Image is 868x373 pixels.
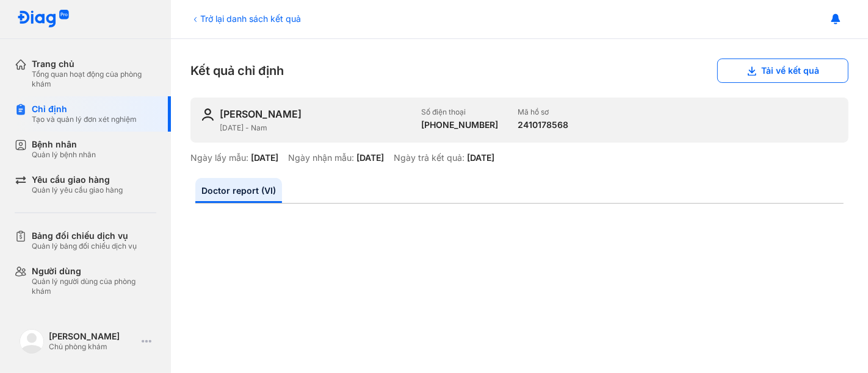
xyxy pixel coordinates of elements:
[421,107,498,117] div: Số điện thoại
[32,230,137,241] div: Bảng đối chiếu dịch vụ
[190,152,248,163] div: Ngày lấy mẫu:
[190,12,301,25] div: Trở lại danh sách kết quả
[518,107,568,117] div: Mã hồ sơ
[32,150,96,160] div: Quản lý bệnh nhân
[32,104,137,115] div: Chỉ định
[190,59,848,83] div: Kết quả chỉ định
[32,277,156,296] div: Quản lý người dùng của phòng khám
[32,69,156,89] div: Tổng quan hoạt động của phòng khám
[200,107,215,122] img: user-icon
[32,185,123,195] div: Quản lý yêu cầu giao hàng
[49,342,137,352] div: Chủ phòng khám
[32,241,137,251] div: Quản lý bảng đối chiếu dịch vụ
[421,119,498,130] div: [PHONE_NUMBER]
[394,152,465,163] div: Ngày trả kết quả:
[32,266,156,277] div: Người dùng
[518,119,568,130] div: 2410178568
[17,10,70,29] img: logo
[32,115,137,124] div: Tạo và quản lý đơn xét nghiệm
[32,139,96,150] div: Bệnh nhân
[356,152,384,163] div: [DATE]
[32,174,123,185] div: Yêu cầu giao hàng
[195,178,282,203] a: Doctor report (VI)
[251,152,278,163] div: [DATE]
[717,59,848,83] button: Tải về kết quả
[49,331,137,342] div: [PERSON_NAME]
[467,152,494,163] div: [DATE]
[220,123,411,133] div: [DATE] - Nam
[220,107,302,121] div: [PERSON_NAME]
[20,329,44,353] img: logo
[288,152,354,163] div: Ngày nhận mẫu:
[32,59,156,69] div: Trang chủ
